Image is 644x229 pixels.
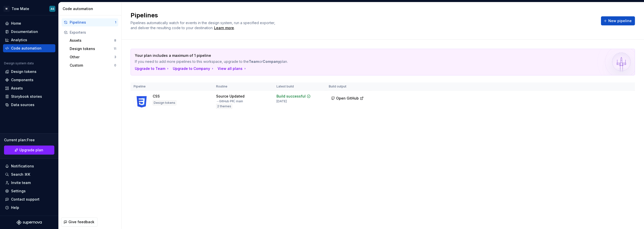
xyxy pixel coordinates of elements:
span: Open GitHub [336,96,359,101]
div: Settings [11,189,26,194]
a: Invite team [3,179,55,187]
div: 8 [114,38,116,42]
a: Settings [3,187,55,195]
div: Build successful [276,94,306,99]
a: Components [3,76,55,84]
div: Tow Mate [12,6,29,11]
button: Assets8 [68,36,118,44]
span: 2 themes [217,104,231,108]
div: Assets [11,86,23,91]
div: Components [11,77,33,82]
div: Invite team [11,180,31,185]
div: 11 [114,47,116,51]
div: Code automation [63,6,119,11]
button: Other3 [68,53,118,61]
a: Design tokens [3,68,55,76]
div: Storybook stories [11,94,42,99]
th: Latest build [273,82,326,91]
div: Analytics [11,37,27,42]
div: Design tokens [11,69,36,74]
div: Documentation [11,29,38,34]
span: Pipelines automatically watch for events in the design system, run a specified exporter, and deli... [131,21,276,30]
div: Search ⌘K [11,172,30,177]
div: Design tokens [153,100,176,105]
span: New pipeline [608,18,632,23]
a: Upgrade plan [4,146,54,155]
div: Notifications [11,164,34,169]
div: Pipelines [70,20,115,25]
button: Search ⌘K [3,170,55,178]
a: Home [3,19,55,27]
div: → GitHub PR main [216,99,243,103]
button: Upgrade to Team [135,66,170,71]
div: Exporters [70,30,116,35]
a: Data sources [3,101,55,109]
a: Storybook stories [3,93,55,101]
div: 3 [114,55,116,59]
div: Design tokens [70,46,114,51]
button: Custom0 [68,61,118,69]
div: CSS [153,94,160,99]
a: Analytics [3,36,55,44]
svg: Supernova Logo [17,220,42,225]
span: | [234,99,235,103]
div: AS [51,7,54,11]
a: Open GitHub [329,97,366,101]
button: Give feedback [61,217,98,226]
th: Routine [213,82,273,91]
a: Learn more [214,25,234,30]
div: Source Updated [216,94,245,99]
div: Design system data [4,61,34,65]
button: Open GitHub [329,94,366,103]
button: Design tokens11 [68,45,118,53]
a: Code automation [3,44,55,52]
button: Notifications [3,162,55,170]
div: Help [11,205,19,210]
div: Home [11,21,21,26]
th: Pipeline [131,82,213,91]
p: If you need to add more pipelines to this workspace, upgrade to the or plan. [135,59,595,64]
strong: Team [249,59,259,64]
p: Your plan includes a maximum of 1 pipeline [135,53,595,58]
div: Custom [70,63,114,68]
div: Code automation [11,46,42,51]
span: . [213,26,235,30]
span: Give feedback [68,219,94,224]
button: MTow MateAS [1,3,57,14]
div: Current plan : Free [4,138,54,143]
button: View all plans [218,66,247,71]
button: Help [3,204,55,212]
button: Pipelines1 [62,18,118,26]
h2: Pipelines [131,11,595,19]
div: 0 [114,63,116,67]
div: 1 [115,20,116,24]
div: Data sources [11,102,34,107]
div: [DATE] [276,99,287,103]
div: Other [70,55,114,60]
div: Assets [70,38,114,43]
button: New pipeline [601,16,635,25]
a: Documentation [3,28,55,36]
span: Upgrade plan [19,148,43,153]
div: M [4,6,10,12]
button: Contact support [3,195,55,203]
strong: Company [263,59,280,64]
th: Build output [326,82,370,91]
div: Contact support [11,197,39,202]
button: Upgrade to Company [173,66,215,71]
a: Assets [3,84,55,92]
